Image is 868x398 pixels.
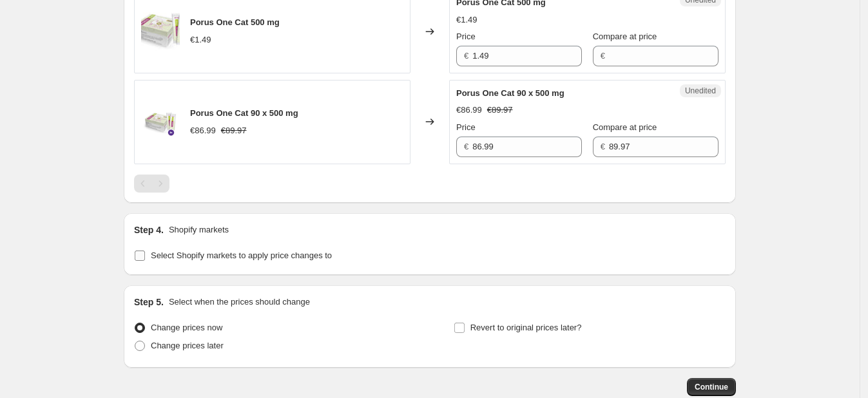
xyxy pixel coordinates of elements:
[141,12,180,51] img: porusone_80x.jpg
[456,104,482,117] div: €86.99
[141,102,180,141] img: PorusOnekissalle30x500mg_80x.png
[190,33,211,46] div: €1.49
[134,175,169,193] nav: Pagination
[190,108,298,118] span: Porus One Cat 90 x 500 mg
[464,142,468,151] span: €
[601,142,605,151] span: €
[456,122,476,132] span: Price
[470,323,582,332] span: Revert to original prices later?
[151,341,224,350] span: Change prices later
[134,296,164,308] h2: Step 5.
[695,382,728,392] span: Continue
[169,223,229,236] p: Shopify markets
[169,296,310,308] p: Select when the prices should change
[601,51,605,61] span: €
[456,32,476,41] span: Price
[221,124,247,137] strike: €89.97
[134,223,164,236] h2: Step 4.
[464,51,468,61] span: €
[593,32,657,41] span: Compare at price
[151,323,222,332] span: Change prices now
[456,88,564,98] span: Porus One Cat 90 x 500 mg
[456,14,477,26] div: €1.49
[685,86,716,96] span: Unedited
[687,378,736,396] button: Continue
[190,17,280,27] span: Porus One Cat 500 mg
[487,104,513,117] strike: €89.97
[593,122,657,132] span: Compare at price
[151,251,332,260] span: Select Shopify markets to apply price changes to
[190,124,216,137] div: €86.99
